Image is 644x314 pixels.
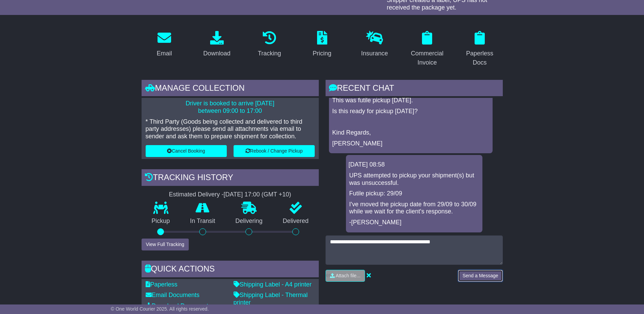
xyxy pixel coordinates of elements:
[404,29,450,70] a: Commercial Invoice
[142,261,319,279] div: Quick Actions
[357,29,392,60] a: Insurance
[146,100,315,115] p: Driver is booked to arrive [DATE] between 09:00 to 17:00
[142,191,319,198] div: Estimated Delivery -
[361,49,388,58] div: Insurance
[349,201,479,215] p: I've moved the pickup date from 29/09 to 30/09 while we wait for the client's response.
[146,292,200,298] a: Email Documents
[146,145,227,157] button: Cancel Booking
[152,29,176,60] a: Email
[458,270,502,282] button: Send a Message
[326,80,503,98] div: RECENT CHAT
[349,219,479,226] p: -[PERSON_NAME]
[142,239,189,250] button: View Full Tracking
[332,108,489,115] p: Is this ready for pickup [DATE]?
[313,49,331,58] div: Pricing
[146,281,178,288] a: Paperless
[180,217,225,225] p: In Transit
[349,172,479,187] p: UPS attempted to pickup your shipment(s) but was unsuccessful.
[332,97,489,104] p: This was futile pickup [DATE].
[157,49,172,58] div: Email
[142,169,319,188] div: Tracking history
[199,29,235,60] a: Download
[234,292,308,306] a: Shipping Label - Thermal printer
[253,29,285,60] a: Tracking
[461,49,498,67] div: Paperless Docs
[234,145,315,157] button: Rebook / Change Pickup
[224,191,291,198] div: [DATE] 17:00 (GMT +10)
[225,217,273,225] p: Delivering
[332,140,489,147] p: [PERSON_NAME]
[203,49,231,58] div: Download
[308,29,336,60] a: Pricing
[146,118,315,140] p: * Third Party (Goods being collected and delivered to third party addresses) please send all atta...
[273,217,319,225] p: Delivered
[409,49,446,67] div: Commercial Invoice
[234,281,312,288] a: Shipping Label - A4 printer
[146,302,211,309] a: Download Documents
[457,29,503,70] a: Paperless Docs
[258,49,281,58] div: Tracking
[332,129,489,137] p: Kind Regards,
[349,190,479,197] p: Futile pickup: 29/09
[142,80,319,98] div: Manage collection
[142,217,180,225] p: Pickup
[111,306,209,312] span: © One World Courier 2025. All rights reserved.
[349,161,480,169] div: [DATE] 08:58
